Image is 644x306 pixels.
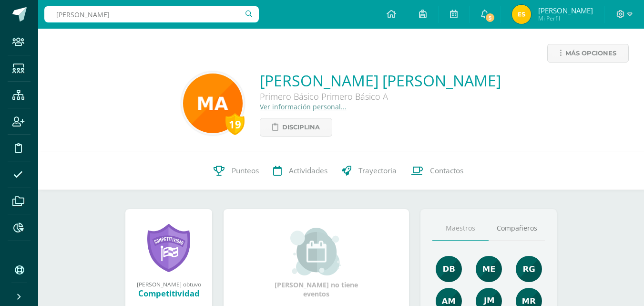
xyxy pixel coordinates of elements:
img: e465888b7ba3ac47138863c9d193e3af.png [183,74,243,133]
a: Actividades [266,152,335,190]
input: Busca un usuario... [44,6,259,22]
div: [PERSON_NAME] obtuvo [135,280,203,288]
span: Trayectoria [358,166,397,176]
div: 19 [225,113,245,135]
a: Ver información personal... [260,102,347,111]
span: Disciplina [282,118,320,136]
img: 65453557fab290cae8854fbf14c7a1d7.png [476,256,502,282]
a: Maestros [432,216,489,241]
a: Trayectoria [335,152,404,190]
a: [PERSON_NAME] [PERSON_NAME] [260,70,501,91]
img: c8ce501b50aba4663d5e9c1ec6345694.png [516,256,542,282]
span: 5 [485,12,495,23]
span: Mi Perfil [538,14,593,22]
img: event_small.png [290,228,342,275]
div: [PERSON_NAME] no tiene eventos [269,228,364,298]
img: 0abf21bd2d0a573e157d53e234304166.png [512,5,531,24]
a: Punteos [206,152,266,190]
div: Competitividad [135,288,203,299]
div: Primero Básico Primero Básico A [260,91,501,102]
a: Compañeros [489,216,545,241]
span: Contactos [430,166,463,176]
span: Actividades [289,166,327,176]
a: Contactos [404,152,470,190]
span: [PERSON_NAME] [538,6,593,15]
span: Más opciones [565,44,616,62]
img: 92e8b7530cfa383477e969a429d96048.png [436,256,462,282]
a: Disciplina [260,118,332,137]
a: Más opciones [547,44,629,63]
span: Punteos [232,166,259,176]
